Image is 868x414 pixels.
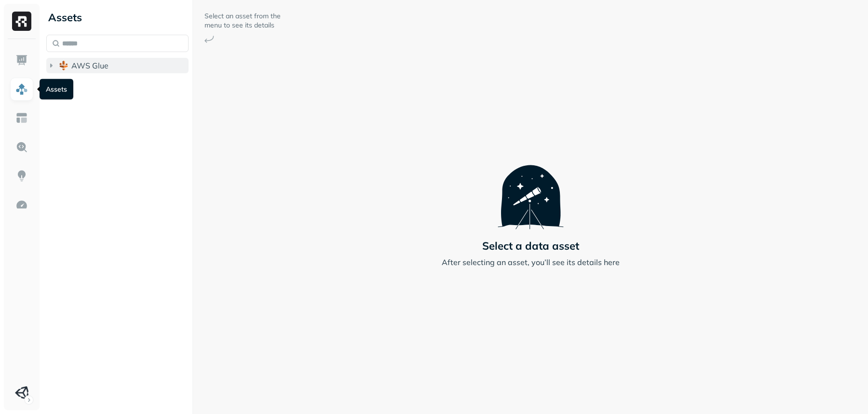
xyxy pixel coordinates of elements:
img: Ryft [12,12,31,31]
img: Unity [15,386,28,400]
img: Assets [15,83,28,95]
button: AWS Glue [46,58,189,73]
img: Dashboard [15,54,28,67]
img: Insights [15,170,28,182]
img: Telescope [498,146,564,229]
img: Arrow [204,36,214,43]
div: Assets [40,79,73,100]
p: Select an asset from the menu to see its details [204,12,282,30]
p: After selecting an asset, you’ll see its details here [442,256,620,268]
img: Asset Explorer [15,112,28,124]
img: root [59,61,68,70]
div: Assets [46,10,189,25]
p: Select a data asset [482,239,579,253]
img: Optimization [15,199,28,211]
span: AWS Glue [71,61,108,70]
img: Query Explorer [15,141,28,153]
